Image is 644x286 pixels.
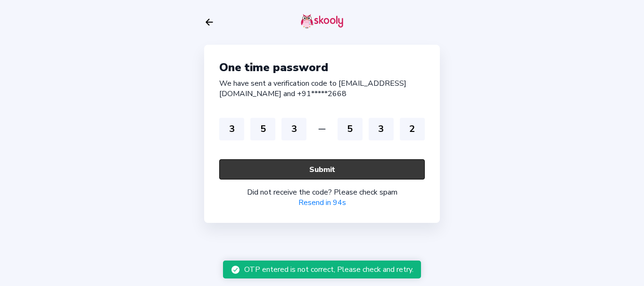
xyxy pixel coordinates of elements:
[219,159,425,180] button: Submit
[219,78,425,99] div: We have sent a verification code to [EMAIL_ADDRESS][DOMAIN_NAME] and +91*****2668
[219,187,425,197] div: Did not receive the code? Please check spam
[244,264,413,275] div: OTP entered is not correct, Please check and retry.
[204,17,215,27] button: arrow back outline
[219,60,425,75] div: One time password
[301,14,343,29] img: skooly-logo.png
[316,123,328,135] ion-icon: remove outline
[231,265,240,275] ion-icon: checkmark circle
